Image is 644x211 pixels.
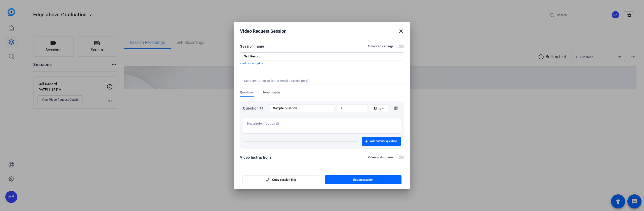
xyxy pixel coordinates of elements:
[370,139,397,143] span: Add another question
[240,28,404,34] div: Video Request Session
[341,106,363,110] input: Time
[368,155,394,159] h2: Video Instructions
[240,61,404,65] p: + Add a description
[325,175,402,184] button: Update session
[263,90,280,94] span: Teleprompter
[362,137,401,146] button: Add another question
[240,90,254,94] span: Questions
[368,44,393,48] h2: Advanced settings
[243,175,319,184] button: Copy session link
[240,154,271,160] div: Video Instructions
[244,54,400,58] input: Enter Session Name
[243,105,266,111] div: Question #1
[272,178,296,182] span: Copy session link
[273,106,330,110] input: Enter your question here
[374,107,381,110] span: Mins
[398,28,404,34] mat-icon: close
[353,178,374,182] span: Update session
[240,43,264,49] div: Session name
[244,79,398,83] input: Send invitation to (enter email address here)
